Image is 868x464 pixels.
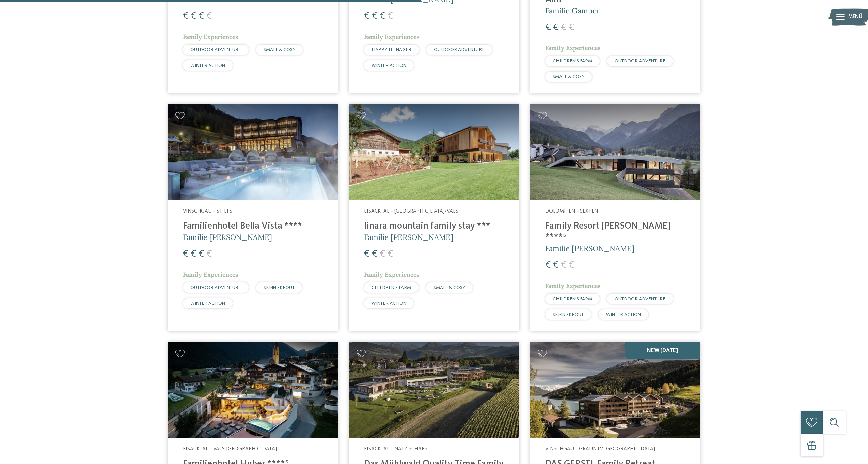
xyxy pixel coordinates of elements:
[349,342,519,438] img: Familienhotels gesucht? Hier findet ihr die besten!
[264,285,295,290] span: SKI-IN SKI-OUT
[190,47,241,52] span: OUTDOOR ADVENTURE
[545,44,601,52] span: Family Experiences
[380,249,385,259] span: €
[183,271,238,278] span: Family Experiences
[349,104,519,200] img: Familienhotels gesucht? Hier findet ihr die besten!
[433,285,465,290] span: SMALL & COSY
[183,221,323,232] h4: Familienhotel Bella Vista ****
[561,260,567,270] span: €
[183,33,238,41] span: Family Experiences
[206,11,212,21] span: €
[191,249,196,259] span: €
[553,59,592,63] span: CHILDREN’S FARM
[530,104,700,331] a: Familienhotels gesucht? Hier findet ihr die besten! Dolomiten – Sexten Family Resort [PERSON_NAME...
[364,208,458,214] span: Eisacktal – [GEOGRAPHIC_DATA]/Vals
[545,446,655,452] span: Vinschgau – Graun im [GEOGRAPHIC_DATA]
[190,63,225,68] span: WINTER ACTION
[434,47,485,52] span: OUTDOOR ADVENTURE
[372,11,378,21] span: €
[364,232,453,242] span: Familie [PERSON_NAME]
[388,11,393,21] span: €
[388,249,393,259] span: €
[569,23,574,32] span: €
[191,11,196,21] span: €
[545,208,598,214] span: Dolomiten – Sexten
[199,249,204,259] span: €
[545,6,600,15] span: Familie Gamper
[372,63,406,68] span: WINTER ACTION
[380,11,385,21] span: €
[545,244,634,253] span: Familie [PERSON_NAME]
[615,59,665,63] span: OUTDOOR ADVENTURE
[349,104,519,331] a: Familienhotels gesucht? Hier findet ihr die besten! Eisacktal – [GEOGRAPHIC_DATA]/Vals linara mou...
[190,301,225,306] span: WINTER ACTION
[569,260,574,270] span: €
[545,23,551,32] span: €
[168,342,338,438] img: Familienhotels gesucht? Hier findet ihr die besten!
[183,446,277,452] span: Eisacktal – Vals-[GEOGRAPHIC_DATA]
[372,249,378,259] span: €
[545,260,551,270] span: €
[615,296,665,301] span: OUTDOOR ADVENTURE
[183,11,189,21] span: €
[206,249,212,259] span: €
[606,312,641,317] span: WINTER ACTION
[364,446,427,452] span: Eisacktal – Natz-Schabs
[168,104,338,200] img: Familienhotels gesucht? Hier findet ihr die besten!
[372,301,406,306] span: WINTER ACTION
[183,208,232,214] span: Vinschgau – Stilfs
[364,11,370,21] span: €
[545,282,601,290] span: Family Experiences
[183,249,189,259] span: €
[364,249,370,259] span: €
[364,271,420,278] span: Family Experiences
[530,104,700,200] img: Family Resort Rainer ****ˢ
[372,47,411,52] span: HAPPY TEENAGER
[553,260,559,270] span: €
[199,11,204,21] span: €
[530,342,700,438] img: Familienhotels gesucht? Hier findet ihr die besten!
[264,47,295,52] span: SMALL & COSY
[168,104,338,331] a: Familienhotels gesucht? Hier findet ihr die besten! Vinschgau – Stilfs Familienhotel Bella Vista ...
[553,296,592,301] span: CHILDREN’S FARM
[553,23,559,32] span: €
[364,33,420,41] span: Family Experiences
[372,285,411,290] span: CHILDREN’S FARM
[190,285,241,290] span: OUTDOOR ADVENTURE
[364,221,504,232] h4: linara mountain family stay ***
[561,23,567,32] span: €
[183,232,272,242] span: Familie [PERSON_NAME]
[553,74,584,79] span: SMALL & COSY
[553,312,584,317] span: SKI-IN SKI-OUT
[545,221,685,243] h4: Family Resort [PERSON_NAME] ****ˢ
